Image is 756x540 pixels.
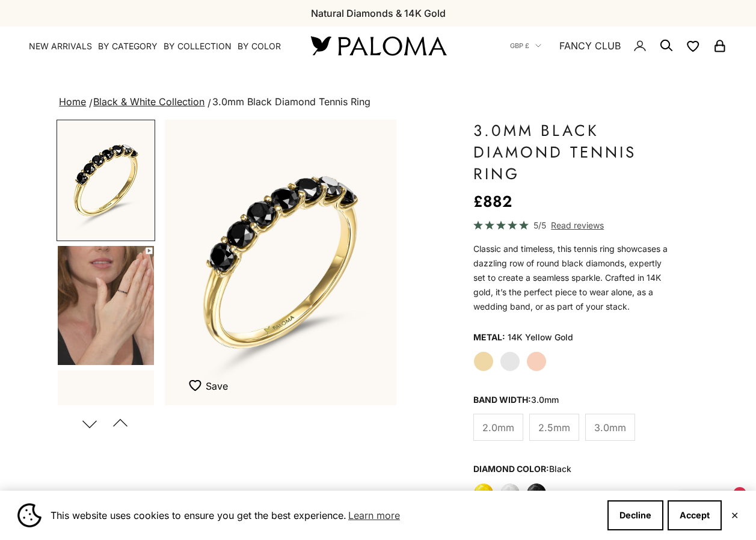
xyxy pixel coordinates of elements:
[59,96,86,108] a: Home
[164,40,232,52] summary: By Collection
[93,96,204,108] a: Black & White Collection
[189,379,228,393] button: Save
[51,506,598,524] span: This website uses cookies to ensure you get the best experience.
[533,218,546,232] span: 5/5
[473,242,669,314] p: Classic and timeless, this tennis ring showcases a dazzling row of round black diamonds, expertly...
[668,500,722,530] button: Accept
[311,5,446,21] p: Natural Diamonds & 14K Gold
[473,460,571,478] legend: Diamond Color:
[29,40,92,52] a: NEW ARRIVALS
[551,218,604,232] span: Read reviews
[549,464,571,474] variant-option-value: black
[346,506,402,524] a: Learn more
[473,218,669,232] a: 5/5 Read reviews
[29,40,282,52] nav: Primary navigation
[238,40,281,52] summary: By Color
[538,420,570,435] span: 2.5mm
[607,500,663,530] button: Decline
[508,328,573,346] variant-option-value: 14K Yellow Gold
[594,420,626,435] span: 3.0mm
[58,246,154,365] img: #YellowGold #WhiteGold #RoseGold
[57,369,155,491] button: Go to item 7
[531,394,559,405] variant-option-value: 3.0mm
[189,379,206,391] img: wishlist
[58,370,154,489] img: #YellowGold
[510,40,529,51] span: GBP £
[473,391,559,409] legend: Band Width:
[473,189,512,213] sale-price: £882
[17,503,41,527] img: Cookie banner
[57,120,155,241] button: Go to item 3
[473,328,505,346] legend: Metal:
[165,120,396,405] img: #YellowGold
[559,38,621,54] a: FANCY CLUB
[510,40,541,51] button: GBP £
[57,245,155,366] button: Go to item 4
[57,94,699,111] nav: breadcrumbs
[482,420,514,435] span: 2.0mm
[58,121,154,240] img: #YellowGold
[473,120,669,185] h1: 3.0mm Black Diamond Tennis Ring
[98,40,158,52] summary: By Category
[212,96,370,108] span: 3.0mm Black Diamond Tennis Ring
[510,26,727,65] nav: Secondary navigation
[165,120,396,405] div: Item 3 of 11
[731,512,739,519] button: Close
